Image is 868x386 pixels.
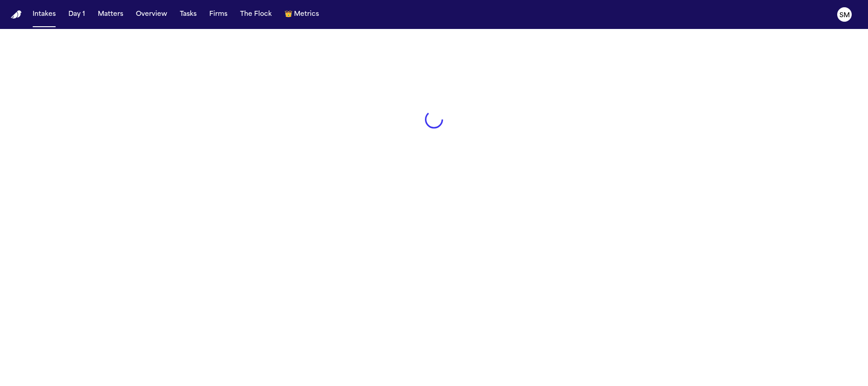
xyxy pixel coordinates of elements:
button: Firms [206,6,231,23]
button: Tasks [176,6,200,23]
button: The Flock [236,6,275,23]
button: crownMetrics [281,6,323,23]
img: Finch Logo [11,10,22,19]
button: Intakes [29,6,59,23]
button: Overview [132,6,171,23]
button: Day 1 [65,6,89,23]
button: Matters [94,6,127,23]
a: Home [11,10,22,19]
